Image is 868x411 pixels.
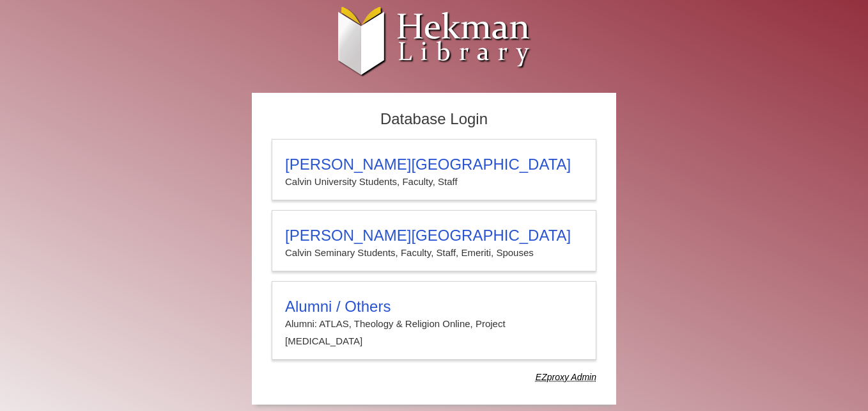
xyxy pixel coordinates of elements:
[285,298,583,350] summary: Alumni / OthersAlumni: ATLAS, Theology & Religion Online, Project [MEDICAL_DATA]
[265,106,603,133] h2: Database Login
[272,139,596,200] a: [PERSON_NAME][GEOGRAPHIC_DATA]Calvin University Students, Faculty, Staff
[272,210,596,271] a: [PERSON_NAME][GEOGRAPHIC_DATA]Calvin Seminary Students, Faculty, Staff, Emeriti, Spouses
[285,156,583,173] h3: [PERSON_NAME][GEOGRAPHIC_DATA]
[536,372,596,382] dfn: Use Alumni login
[285,316,583,350] p: Alumni: ATLAS, Theology & Religion Online, Project [MEDICAL_DATA]
[285,227,583,245] h3: [PERSON_NAME][GEOGRAPHIC_DATA]
[285,298,583,316] h3: Alumni / Others
[285,245,583,261] p: Calvin Seminary Students, Faculty, Staff, Emeriti, Spouses
[285,173,583,190] p: Calvin University Students, Faculty, Staff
